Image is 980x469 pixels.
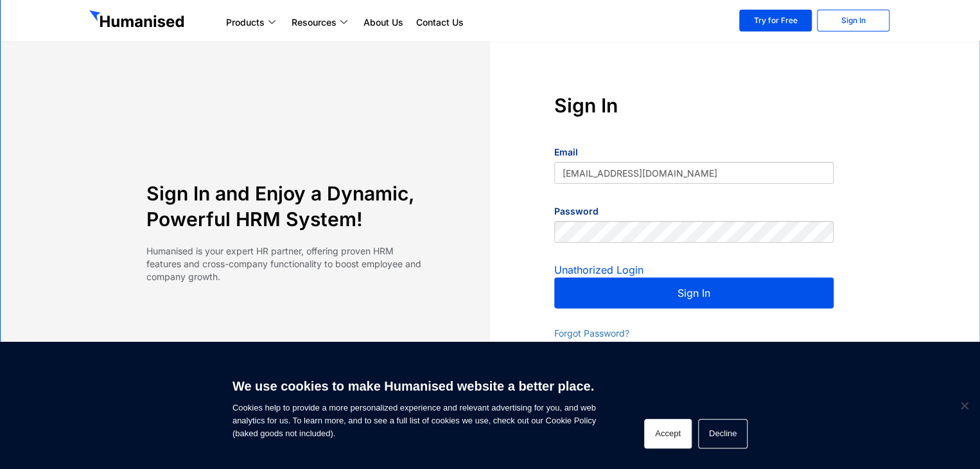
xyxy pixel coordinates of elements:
[554,205,599,218] label: Password
[285,15,357,30] a: Resources
[644,419,692,448] button: Accept
[146,181,426,232] h4: Sign In and Enjoy a Dynamic, Powerful HRM System!
[232,377,596,395] h6: We use cookies to make Humanised website a better place.
[89,10,187,31] img: GetHumanised Logo
[146,245,426,283] p: Humanised is your expert HR partner, offering proven HRM features and cross-company functionality...
[554,146,578,159] label: Email
[958,399,970,412] span: Decline
[554,278,834,308] button: Sign In
[554,93,834,118] h4: Sign In
[817,10,889,31] a: Sign In
[554,262,834,278] div: Unathorized Login
[410,15,470,30] a: Contact Us
[554,328,629,339] a: Forgot Password?
[554,162,834,184] input: yourname@mail.com
[698,419,748,448] button: Decline
[357,15,410,30] a: About Us
[232,371,596,440] span: Cookies help to provide a more personalized experience and relevant advertising for you, and web ...
[220,15,285,30] a: Products
[739,10,812,31] a: Try for Free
